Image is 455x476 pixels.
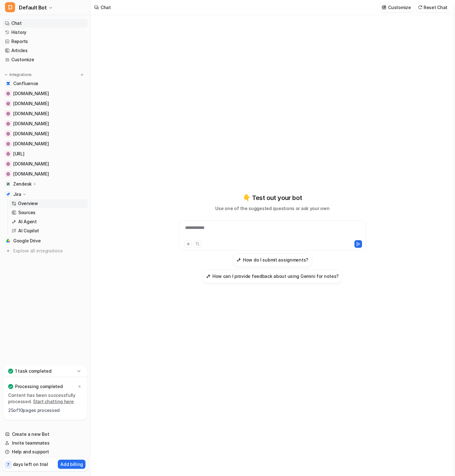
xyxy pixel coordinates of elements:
button: How do I submit assignments?How do I submit assignments? [233,253,312,267]
img: id.atlassian.com [6,102,10,105]
img: dashboard.eesel.ai [6,152,10,156]
button: Customize [380,3,413,12]
a: Articles [3,46,88,55]
span: [DOMAIN_NAME] [13,121,49,127]
img: www.synthesia.io [6,122,10,126]
img: explore all integrations [5,248,11,254]
img: mail.google.com [6,92,10,95]
a: Start chatting here [33,399,74,404]
h3: How do I submit assignments? [243,257,308,263]
button: Add billing [58,460,85,469]
a: Reports [3,37,88,46]
p: Integrations [9,72,32,77]
span: Explore all integrations [13,246,85,256]
img: devmgmtapp0-yah.oncentrl.net [6,112,10,116]
a: Overview [9,199,88,208]
p: 25 of 10 pages processed [8,407,82,414]
p: Jira [13,191,21,197]
a: Google DriveGoogle Drive [3,236,88,245]
span: [DOMAIN_NAME] [13,131,49,137]
a: home.atlassian.com[DOMAIN_NAME] [3,129,88,138]
p: days left on trial [13,461,48,468]
a: mail.google.com[DOMAIN_NAME] [3,89,88,98]
h3: How can I provide feedback about using Gemini for notes? [212,273,339,279]
a: mailtrap.io[DOMAIN_NAME] [3,139,88,148]
a: Explore all integrations [3,246,88,255]
a: id.atlassian.com[DOMAIN_NAME] [3,99,88,108]
p: Add billing [60,461,83,468]
span: [DOMAIN_NAME] [13,111,49,117]
div: Chat [101,4,111,11]
span: D [5,2,15,12]
a: Sources [9,208,88,217]
img: devmgmt.oncentrl.net [6,162,10,166]
img: How can I provide feedback about using Gemini for notes? [206,274,211,279]
span: [DOMAIN_NAME] [13,171,49,177]
button: How can I provide feedback about using Gemini for notes?How can I provide feedback about using Ge... [202,269,343,283]
span: Google Drive [13,238,41,244]
p: Zendesk [13,181,32,187]
span: [DOMAIN_NAME] [13,161,49,167]
p: Use one of the suggested questions or ask your own [215,205,329,212]
a: ConfluenceConfluence [3,79,88,88]
p: Overview [18,200,38,207]
span: [DOMAIN_NAME] [13,100,49,107]
img: Confluence [6,82,10,85]
img: mailtrap.io [6,142,10,146]
a: dashboard.eesel.ai[URL] [3,149,88,158]
span: Confluence [13,80,38,87]
button: Integrations [3,72,34,78]
span: [URL] [13,151,25,157]
span: Default Bot [19,3,47,12]
a: Help and support [3,447,88,456]
p: AI Agent [18,219,37,225]
img: Zendesk [6,182,10,186]
p: AI Copilot [18,228,39,234]
img: expand menu [4,73,8,77]
img: app.sendgrid.com [6,172,10,176]
a: History [3,28,88,37]
a: devmgmt.oncentrl.net[DOMAIN_NAME] [3,160,88,168]
a: www.synthesia.io[DOMAIN_NAME] [3,119,88,128]
span: [DOMAIN_NAME] [13,141,49,147]
a: Customize [3,55,88,64]
p: 7 [7,462,9,468]
img: customize [382,5,386,10]
button: Reset Chat [416,3,450,12]
a: devmgmtapp0-yah.oncentrl.net[DOMAIN_NAME] [3,109,88,118]
p: 👇 Test out your bot [243,193,302,203]
a: Create a new Bot [3,430,88,439]
a: Invite teammates [3,439,88,447]
img: How do I submit assignments? [237,257,241,262]
span: [DOMAIN_NAME] [13,90,49,97]
p: Content has been successfully processed. [8,392,82,405]
img: Google Drive [6,239,10,243]
a: AI Copilot [9,226,88,235]
a: Chat [3,19,88,28]
p: Sources [18,209,36,216]
img: menu_add.svg [80,73,84,77]
a: app.sendgrid.com[DOMAIN_NAME] [3,170,88,178]
img: home.atlassian.com [6,132,10,136]
p: 1 task completed [15,368,52,374]
img: Jira [6,192,10,196]
p: Processing completed [15,383,63,390]
img: reset [418,5,422,10]
p: Customize [388,4,411,11]
a: AI Agent [9,217,88,226]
